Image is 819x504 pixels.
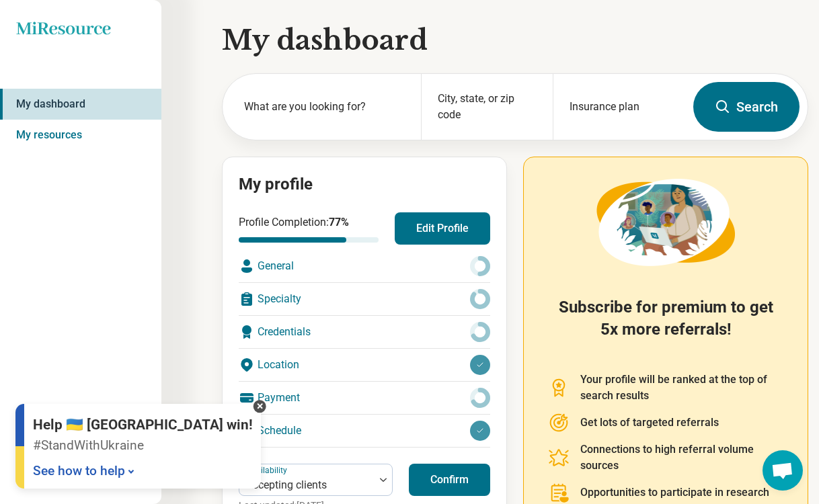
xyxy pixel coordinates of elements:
[548,296,783,355] h2: Subscribe for premium to get 5x more referrals!
[239,415,490,447] div: Schedule
[239,250,490,282] div: General
[239,349,490,381] div: Location
[247,466,290,475] label: Availability
[239,316,490,348] div: Credentials
[580,415,719,431] p: Get lots of targeted referrals
[693,82,799,132] button: Search
[239,382,490,414] div: Payment
[329,216,349,228] span: 77 %
[395,212,490,245] button: Edit Profile
[33,463,138,478] a: See how to help
[239,173,490,196] h2: My profile
[33,417,253,434] p: Help 🇺🇦 [GEOGRAPHIC_DATA] win!
[580,372,783,404] p: Your profile will be ranked at the top of search results
[222,22,808,59] h1: My dashboard
[239,283,490,315] div: Specialty
[244,99,405,115] label: What are you looking for?
[763,450,803,491] div: Open chat
[409,464,490,496] button: Confirm
[580,442,783,474] p: Connections to high referral volume sources
[33,436,253,456] p: #StandWithUkraine
[239,214,379,243] div: Profile Completion:
[580,485,769,501] p: Opportunities to participate in research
